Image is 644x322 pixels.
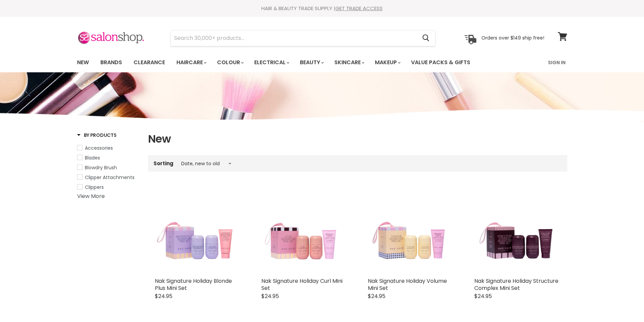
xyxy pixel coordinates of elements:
[544,55,570,70] a: Sign In
[85,145,113,151] span: Accessories
[77,154,140,162] a: Blades
[72,53,510,72] ul: Main menu
[69,5,576,12] div: HAIR & BEAUTY TRADE SUPPLY |
[148,132,567,146] h1: New
[249,55,293,70] a: Electrical
[329,55,368,70] a: Skincare
[85,164,117,171] span: Blowdry Brush
[155,188,241,274] img: Nak Signature Holiday Blonde Plus Mini Set
[295,55,328,70] a: Beauty
[72,55,94,70] a: New
[212,55,248,70] a: Colour
[474,292,492,300] span: $24.95
[170,30,435,46] form: Product
[153,160,173,166] label: Sorting
[370,55,405,70] a: Makeup
[77,164,140,171] a: Blowdry Brush
[171,30,417,46] input: Search
[261,277,342,292] a: Nak Signature Holiday Curl Mini Set
[85,154,100,161] span: Blades
[406,55,475,70] a: Value Packs & Gifts
[128,55,170,70] a: Clearance
[368,188,454,274] img: Nak Signature Holiday Volume Mini Set
[368,277,447,292] a: Nak Signature Holiday Volume Mini Set
[481,35,544,41] p: Orders over $149 ship free!
[417,30,435,46] button: Search
[77,174,140,181] a: Clipper Attachments
[335,5,383,12] a: GET TRADE ACCESS
[155,292,172,300] span: $24.95
[77,144,140,152] a: Accessories
[155,277,232,292] a: Nak Signature Holiday Blonde Plus Mini Set
[85,174,135,181] span: Clipper Attachments
[77,183,140,191] a: Clippers
[95,55,127,70] a: Brands
[77,132,117,139] h3: By Products
[85,184,104,191] span: Clippers
[77,192,105,200] a: View More
[171,55,211,70] a: Haircare
[69,53,576,72] nav: Main
[368,292,385,300] span: $24.95
[261,292,279,300] span: $24.95
[261,188,348,274] img: Nak Signature Holiday Curl Mini Set
[474,277,558,292] a: Nak Signature Holiday Structure Complex Mini Set
[474,188,560,274] img: Nak Signature Holiday Structure Complex Mini Set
